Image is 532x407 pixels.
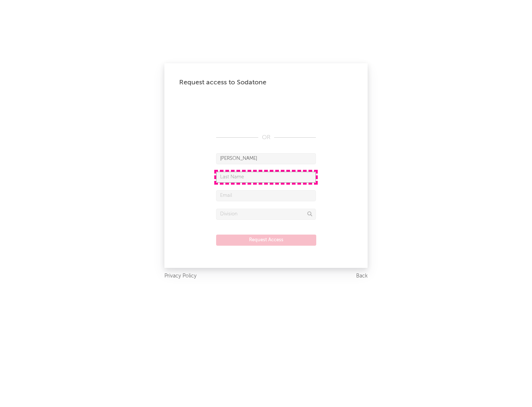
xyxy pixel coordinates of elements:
div: Request access to Sodatone [179,78,353,87]
div: OR [216,133,316,142]
button: Request Access [216,235,316,246]
input: First Name [216,153,316,164]
input: Last Name [216,172,316,183]
input: Email [216,190,316,201]
a: Back [356,272,368,281]
a: Privacy Policy [164,272,197,281]
input: Division [216,209,316,220]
